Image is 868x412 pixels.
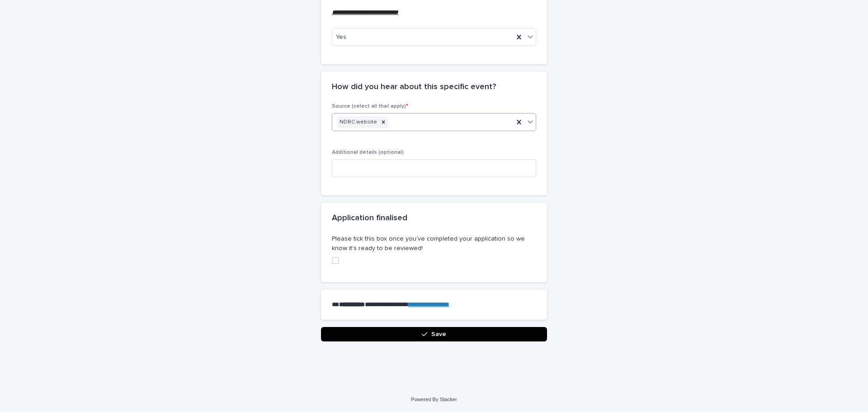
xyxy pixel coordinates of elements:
span: Additional details (optional) [332,150,404,155]
span: Source (select all that apply) [332,104,408,109]
h2: How did you hear about this specific event? [332,82,496,92]
h2: Application finalised [332,213,407,223]
button: Save [321,327,547,341]
div: NDRC website [337,116,378,128]
span: Yes [336,33,346,42]
a: Powered By Stacker [411,397,457,402]
p: Please tick this box once you've completed your application so we know it's ready to be reviewed! [332,234,536,253]
span: Save [431,331,446,337]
